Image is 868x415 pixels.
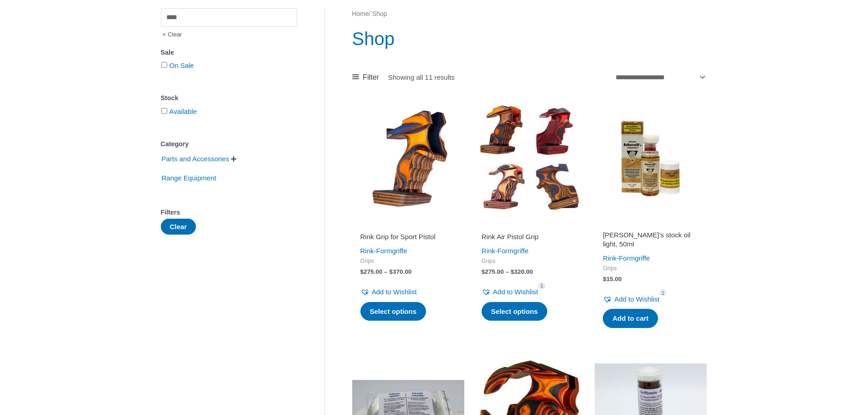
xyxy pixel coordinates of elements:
[169,108,197,115] a: Available
[360,220,456,231] iframe: Customer reviews powered by Trustpilot
[511,268,533,275] bdi: 320.00
[505,268,509,275] span: –
[161,206,297,219] div: Filters
[482,286,538,298] a: Add to Wishlist
[482,268,504,275] bdi: 275.00
[352,26,707,51] h1: Shop
[169,61,194,69] a: On Sale
[659,289,667,296] span: 1
[493,288,538,296] span: Add to Wishlist
[603,265,699,272] span: Grips
[161,46,297,59] div: Sale
[161,62,167,68] input: On Sale
[388,74,455,81] p: Showing all 11 results
[360,232,456,245] a: Rink Grip for Sport Pistol
[231,156,236,162] span: 
[595,102,707,214] img: Scherell's stock oil light
[603,220,699,231] iframe: Customer reviews powered by Trustpilot
[614,295,659,303] span: Add to Wishlist
[482,232,577,241] h2: Rink Air Pistol Grip
[352,8,707,20] nav: Breadcrumb
[360,268,383,275] bdi: 275.00
[352,10,369,17] a: Home
[161,108,167,114] input: Available
[360,232,456,241] h2: Rink Grip for Sport Pistol
[360,257,456,265] span: Grips
[603,309,658,328] a: Add to cart: “Scherell's stock oil light, 50ml”
[363,71,379,84] span: Filter
[603,293,659,306] a: Add to Wishlist
[384,268,388,275] span: –
[603,254,650,262] a: Rink-Formgriffe
[360,268,364,275] span: $
[372,288,417,296] span: Add to Wishlist
[161,92,297,105] div: Stock
[511,268,514,275] span: $
[603,231,699,252] a: [PERSON_NAME]’s stock oil light, 50ml
[161,138,297,151] div: Category
[161,219,196,235] button: Clear
[161,154,230,162] a: Parts and Accessories
[161,27,182,42] span: Clear
[161,151,230,167] span: Parts and Accessories
[161,170,217,186] span: Range Equipment
[603,276,606,282] span: $
[389,268,411,275] bdi: 370.00
[603,231,699,248] h2: [PERSON_NAME]’s stock oil light, 50ml
[482,247,529,255] a: Rink-Formgriffe
[360,286,417,298] a: Add to Wishlist
[360,302,426,321] a: Select options for “Rink Grip for Sport Pistol”
[482,302,548,321] a: Select options for “Rink Air Pistol Grip”
[482,268,485,275] span: $
[360,247,407,255] a: Rink-Formgriffe
[473,102,586,214] img: Rink Air Pistol Grip
[482,220,577,231] iframe: Customer reviews powered by Trustpilot
[482,232,577,245] a: Rink Air Pistol Grip
[161,174,217,181] a: Range Equipment
[389,268,393,275] span: $
[352,102,464,214] img: Rink Grip for Sport Pistol
[603,276,621,282] bdi: 15.00
[352,71,379,84] a: Filter
[612,70,707,85] select: Shop order
[482,257,577,265] span: Grips
[538,282,545,289] span: 1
